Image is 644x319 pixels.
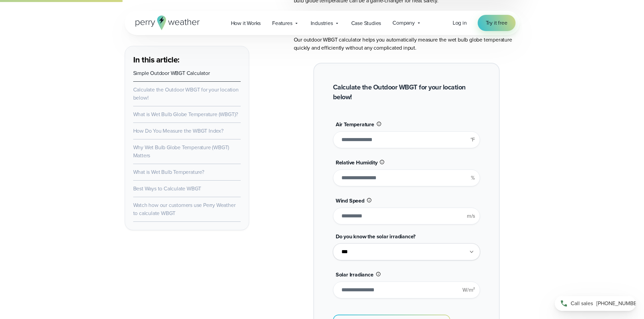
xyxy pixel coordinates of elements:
a: How Do You Measure the WBGT Index? [133,127,223,135]
a: Best Ways to Calculate WBGT [133,185,201,192]
span: Solar Irradiance [336,271,374,278]
a: Log in [453,19,467,27]
a: What is Wet Bulb Temperature? [133,168,204,176]
span: Wind Speed [336,197,364,205]
a: Call sales[PHONE_NUMBER] [555,296,636,311]
a: What is Wet Bulb Globe Temperature (WBGT)? [133,110,238,118]
span: Case Studies [351,19,381,27]
a: Watch how our customers use Perry Weather to calculate WBGT [133,201,236,217]
span: Air Temperature [336,121,374,128]
a: How it Works [225,16,267,30]
span: Company [392,19,415,27]
span: Try it free [486,19,507,27]
span: Features [272,19,292,27]
span: [PHONE_NUMBER] [596,299,641,308]
a: Case Studies [345,16,387,30]
a: Try it free [478,15,516,31]
h2: Calculate the Outdoor WBGT for your location below! [333,82,480,102]
span: Do you know the solar irradiance? [336,233,415,240]
a: Calculate the Outdoor WBGT for your location below! [133,86,239,102]
span: Relative Humidity [336,159,378,166]
a: Why Wet Bulb Globe Temperature (WBGT) Matters [133,143,230,159]
h3: In this article: [133,54,241,65]
span: Call sales [571,299,593,308]
p: Our outdoor WBGT calculator helps you automatically measure the wet bulb globe temperature quickl... [294,36,520,52]
span: How it Works [231,19,261,27]
span: Industries [311,19,333,27]
a: Simple Outdoor WBGT Calculator [133,69,210,77]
